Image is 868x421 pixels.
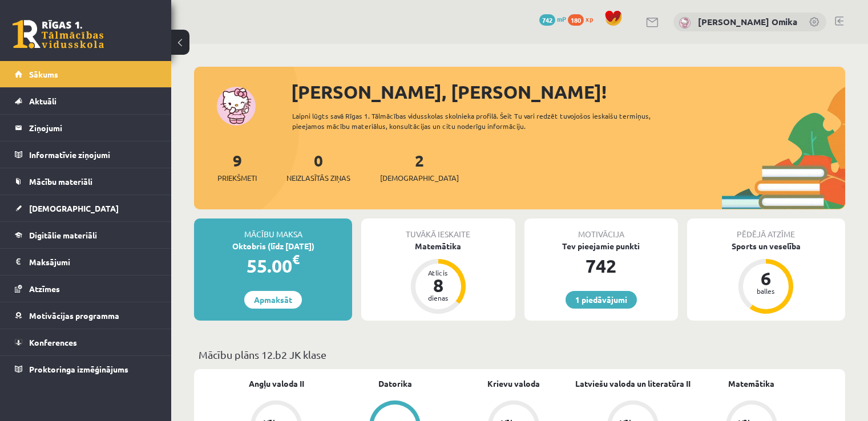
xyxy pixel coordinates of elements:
[15,302,157,329] a: Motivācijas programma
[15,329,157,355] a: Konferences
[286,150,350,184] a: 0Neizlasītās ziņas
[361,218,515,240] div: Tuvākā ieskaite
[15,249,157,275] a: Maksājumi
[291,78,845,106] div: [PERSON_NAME], [PERSON_NAME]!
[361,240,515,252] div: Matemātika
[698,16,797,27] a: [PERSON_NAME] Omika
[524,240,678,252] div: Tev pieejamie punkti
[15,195,157,221] a: [DEMOGRAPHIC_DATA]
[29,141,157,168] legend: Informatīvie ziņojumi
[29,203,119,213] span: [DEMOGRAPHIC_DATA]
[244,291,302,309] a: Apmaksāt
[249,378,304,390] a: Angļu valoda II
[217,172,257,184] span: Priekšmeti
[286,172,350,184] span: Neizlasītās ziņas
[539,14,555,26] span: 742
[421,276,455,294] div: 8
[749,288,783,294] div: balles
[378,378,412,390] a: Datorika
[194,240,352,252] div: Oktobris (līdz [DATE])
[524,218,678,240] div: Motivācija
[687,240,845,252] div: Sports un veselība
[29,284,60,294] span: Atzīmes
[194,218,352,240] div: Mācību maksa
[575,378,691,390] a: Latviešu valoda un literatūra II
[217,150,257,184] a: 9Priekšmeti
[380,150,459,184] a: 2[DEMOGRAPHIC_DATA]
[194,252,352,280] div: 55.00
[687,218,845,240] div: Pēdējā atzīme
[15,168,157,195] a: Mācību materiāli
[29,69,58,79] span: Sākums
[29,337,77,347] span: Konferences
[679,17,691,29] img: Aiva Beatrise Omika
[539,14,566,23] a: 742 mP
[13,20,104,48] a: Rīgas 1. Tālmācības vidusskola
[15,141,157,168] a: Informatīvie ziņojumi
[29,364,128,374] span: Proktoringa izmēģinājums
[361,240,515,315] a: Matemātika Atlicis 8 dienas
[749,269,783,288] div: 6
[524,252,678,280] div: 742
[29,176,92,187] span: Mācību materiāli
[29,310,119,321] span: Motivācijas programma
[15,356,157,382] a: Proktoringa izmēģinājums
[15,61,157,87] a: Sākums
[487,378,540,390] a: Krievu valoda
[421,294,455,301] div: dienas
[29,96,56,106] span: Aktuāli
[566,291,637,309] a: 1 piedāvājumi
[380,172,459,184] span: [DEMOGRAPHIC_DATA]
[728,378,774,390] a: Matemātika
[586,14,593,23] span: xp
[557,14,566,23] span: mP
[687,240,845,315] a: Sports un veselība 6 balles
[568,14,584,26] span: 180
[421,269,455,276] div: Atlicis
[15,88,157,114] a: Aktuāli
[29,249,157,275] legend: Maksājumi
[15,115,157,141] a: Ziņojumi
[15,276,157,302] a: Atzīmes
[568,14,599,23] a: 180 xp
[29,230,97,240] span: Digitālie materiāli
[199,347,841,362] p: Mācību plāns 12.b2 JK klase
[29,115,157,141] legend: Ziņojumi
[15,222,157,248] a: Digitālie materiāli
[292,111,683,131] div: Laipni lūgts savā Rīgas 1. Tālmācības vidusskolas skolnieka profilā. Šeit Tu vari redzēt tuvojošo...
[292,251,300,268] span: €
